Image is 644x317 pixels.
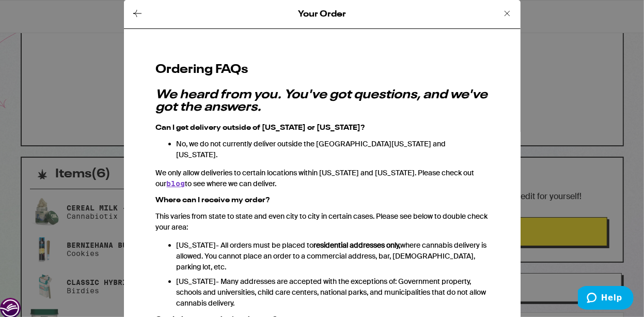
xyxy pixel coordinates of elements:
[156,197,489,204] h3: Where can I receive my order?
[167,179,185,188] a: blog
[177,277,216,286] span: [US_STATE]
[177,139,489,160] p: No, we do not currently deliver outside the [GEOGRAPHIC_DATA][US_STATE] and [US_STATE].
[177,240,489,273] li: - All orders must be placed to where cannabis delivery is allowed. You cannot place an order to a...
[156,89,488,114] em: We heard from you. You've got questions, and we've got the answers.
[314,240,401,250] strong: residential addresses only,
[177,276,489,309] li: - Many addresses are accepted with the exceptions of: Government property, schools and universiti...
[156,168,489,189] p: We only allow deliveries to certain locations within [US_STATE] and [US_STATE]. Please check out ...
[156,61,489,79] h2: Ordering FAQs
[578,286,634,312] iframe: Opens a widget where you can find more information
[177,240,216,250] span: [US_STATE]
[156,124,489,131] h3: Can I get delivery outside of [US_STATE] or [US_STATE]?
[156,211,489,233] p: This varies from state to state and even city to city in certain cases. Please see below to doubl...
